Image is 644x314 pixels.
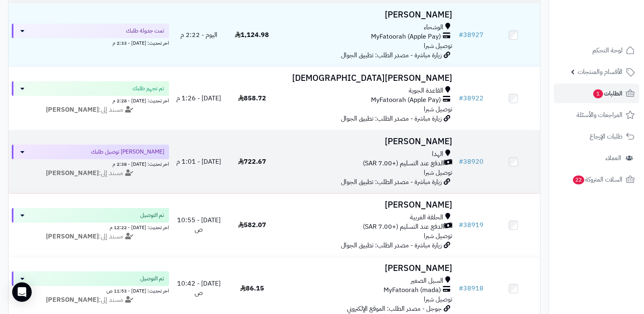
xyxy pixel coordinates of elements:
span: تمت جدولة طلبك [126,27,164,35]
a: #38922 [459,93,484,103]
a: #38919 [459,220,484,230]
span: MyFatoorah (Apple Pay) [371,95,441,105]
span: السلات المتروكة [572,174,622,185]
a: العملاء [554,148,639,168]
span: الطلبات [592,88,622,99]
span: # [459,157,463,167]
span: توصيل شبرا [424,168,452,178]
span: زيارة مباشرة - مصدر الطلب: تطبيق الجوال [341,114,442,123]
span: 1 [593,89,603,98]
a: #38918 [459,284,484,293]
a: المراجعات والأسئلة [554,105,639,125]
span: الدفع عند التسليم (+7.00 SAR) [363,222,444,232]
span: الدفع عند التسليم (+7.00 SAR) [363,159,444,168]
div: اخر تحديث: [DATE] - 2:38 م [12,159,169,168]
h3: [PERSON_NAME][DEMOGRAPHIC_DATA] [282,74,453,83]
strong: [PERSON_NAME] [46,232,99,241]
span: MyFatoorah (mada) [384,286,441,295]
strong: [PERSON_NAME] [46,168,99,178]
span: # [459,284,463,293]
a: السلات المتروكة22 [554,170,639,189]
span: زيارة مباشرة - مصدر الطلب: تطبيق الجوال [341,177,442,187]
span: اليوم - 2:22 م [180,30,217,40]
span: تم التوصيل [140,211,164,219]
h3: [PERSON_NAME] [282,200,453,210]
span: الأقسام والمنتجات [578,66,622,78]
span: # [459,30,463,40]
strong: [PERSON_NAME] [46,295,99,305]
span: MyFatoorah (Apple Pay) [371,32,441,41]
a: طلبات الإرجاع [554,127,639,146]
span: توصيل شبرا [424,295,452,304]
span: 86.15 [240,284,264,293]
span: زيارة مباشرة - مصدر الطلب: تطبيق الجوال [341,240,442,250]
span: توصيل شبرا [424,231,452,241]
div: مسند إلى: [6,295,175,305]
div: Open Intercom Messenger [12,282,32,302]
div: اخر تحديث: [DATE] - 12:22 م [12,223,169,231]
strong: [PERSON_NAME] [46,105,99,115]
span: 722.67 [238,157,266,167]
span: المراجعات والأسئلة [577,109,622,121]
span: 22 [573,175,584,184]
span: زيارة مباشرة - مصدر الطلب: تطبيق الجوال [341,50,442,60]
div: اخر تحديث: [DATE] - 2:33 م [12,38,169,47]
span: # [459,220,463,230]
span: الحلقة الغربية [410,213,443,222]
h3: [PERSON_NAME] [282,10,453,19]
span: توصيل شبرا [424,41,452,51]
div: مسند إلى: [6,232,175,241]
a: لوحة التحكم [554,41,639,60]
a: #38920 [459,157,484,167]
span: طلبات الإرجاع [590,131,622,142]
span: [DATE] - 10:42 ص [177,279,221,298]
span: [DATE] - 10:55 ص [177,215,221,234]
span: 582.07 [238,220,266,230]
div: مسند إلى: [6,105,175,115]
span: القاعدة الجوية [409,86,443,95]
span: الهدا [432,149,443,159]
span: تم تجهيز طلبك [132,84,164,93]
span: [DATE] - 1:26 م [176,93,221,103]
span: السيل الصغير [411,276,443,286]
div: مسند إلى: [6,169,175,178]
div: اخر تحديث: [DATE] - 11:53 ص [12,286,169,295]
span: الوشحاء [424,23,443,32]
span: # [459,93,463,103]
a: #38927 [459,30,484,40]
h3: [PERSON_NAME] [282,137,453,146]
span: [DATE] - 1:01 م [176,157,221,167]
span: [PERSON_NAME] توصيل طلبك [91,148,164,156]
h3: [PERSON_NAME] [282,264,453,273]
a: الطلبات1 [554,84,639,103]
div: اخر تحديث: [DATE] - 2:28 م [12,96,169,104]
span: 858.72 [238,93,266,103]
span: جوجل - مصدر الطلب: الموقع الإلكتروني [347,304,442,314]
span: 1,124.98 [235,30,269,40]
img: logo-2.png [589,23,636,40]
span: العملاء [605,152,621,164]
span: لوحة التحكم [592,45,622,56]
span: تم التوصيل [140,275,164,283]
span: توصيل شبرا [424,104,452,114]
